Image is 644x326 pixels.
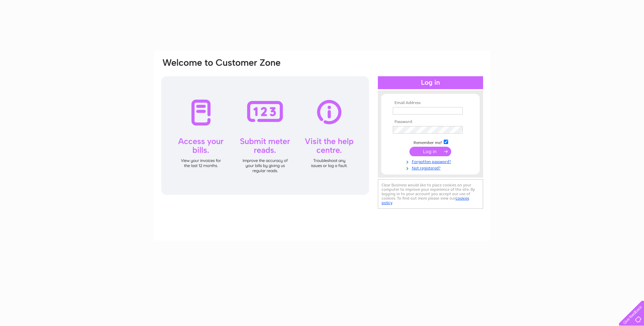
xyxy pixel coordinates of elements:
[382,196,469,205] a: cookies policy
[378,179,483,209] div: Clear Business would like to place cookies on your computer to improve your experience of the sit...
[393,164,470,171] a: Not registered?
[391,101,470,105] th: Email Address:
[391,139,470,145] td: Remember me?
[409,147,451,156] input: Submit
[393,158,470,164] a: Forgotten password?
[391,120,470,124] th: Password:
